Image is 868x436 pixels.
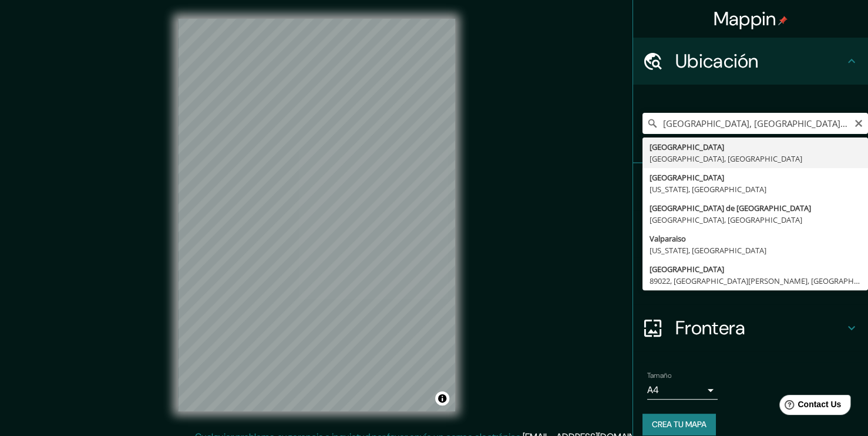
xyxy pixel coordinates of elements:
[675,49,845,73] h4: Ubicación
[854,117,863,128] button: Clear
[675,316,845,340] h4: Frontera
[778,16,788,25] img: pin-icon.png
[650,202,861,214] div: [GEOGRAPHIC_DATA] de [GEOGRAPHIC_DATA]
[647,381,718,400] div: A4
[650,233,861,244] div: Valparaiso
[642,113,868,134] input: Pick your city or area
[647,371,671,381] label: Tamaño
[650,263,861,275] div: [GEOGRAPHIC_DATA]
[178,19,455,411] canvas: Map
[633,38,868,85] div: Ubicación
[714,7,788,31] h4: Mappin
[633,163,868,210] div: Alfileres
[633,257,868,304] div: Diseño
[435,391,449,405] button: Toggle attribution
[650,183,861,195] div: [US_STATE], [GEOGRAPHIC_DATA]
[650,141,861,153] div: [GEOGRAPHIC_DATA]
[633,210,868,257] div: Estilo
[650,275,861,287] div: 89022, [GEOGRAPHIC_DATA][PERSON_NAME], [GEOGRAPHIC_DATA], [GEOGRAPHIC_DATA], [GEOGRAPHIC_DATA]
[650,153,861,165] div: [GEOGRAPHIC_DATA], [GEOGRAPHIC_DATA]
[675,269,845,293] h4: Diseño
[650,214,861,226] div: [GEOGRAPHIC_DATA], [GEOGRAPHIC_DATA]
[642,414,716,435] button: Crea tu mapa
[650,172,861,183] div: [GEOGRAPHIC_DATA]
[650,244,861,256] div: [US_STATE], [GEOGRAPHIC_DATA]
[633,304,868,351] div: Frontera
[763,390,855,423] iframe: Help widget launcher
